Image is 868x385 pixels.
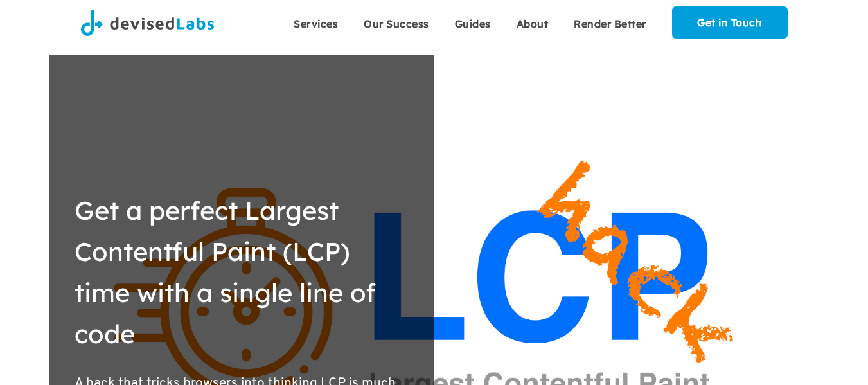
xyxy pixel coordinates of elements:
[351,6,442,39] a: Our Success
[442,6,504,39] a: Guides
[75,190,409,354] h1: Get a perfect Largest Contentful Paint (LCP) time with a single line of code
[561,6,659,39] a: Render Better
[504,6,562,39] a: About
[672,6,788,39] a: Get in Touch
[281,6,351,39] a: Services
